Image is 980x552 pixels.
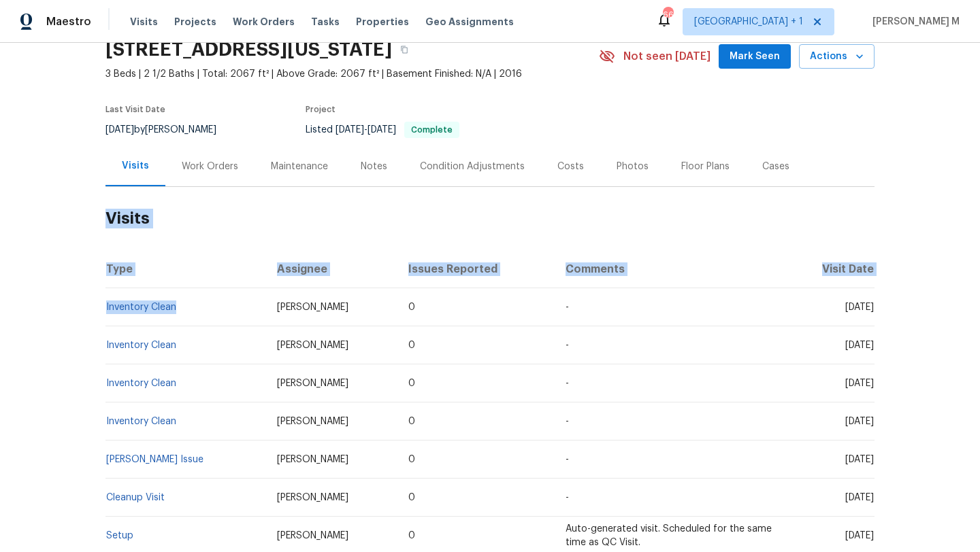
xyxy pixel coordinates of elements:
[408,379,415,388] span: 0
[566,524,772,547] span: Auto-generated visit. Scheduled for the same time as QC Visit.
[233,15,295,29] span: Work Orders
[623,50,710,63] span: Not seen [DATE]
[566,417,569,426] span: -
[566,379,569,388] span: -
[105,122,233,138] div: by [PERSON_NAME]
[566,455,569,464] span: -
[106,493,165,502] a: Cleanup Visit
[406,126,458,134] span: Complete
[277,303,348,312] span: [PERSON_NAME]
[845,379,874,388] span: [DATE]
[105,250,266,288] th: Type
[397,250,554,288] th: Issues Reported
[566,341,569,350] span: -
[182,160,238,173] div: Work Orders
[105,43,392,56] h2: [STREET_ADDRESS][US_STATE]
[555,250,785,288] th: Comments
[311,17,340,27] span: Tasks
[845,531,874,540] span: [DATE]
[566,493,569,502] span: -
[785,250,875,288] th: Visit Date
[845,341,874,350] span: [DATE]
[566,303,569,312] span: -
[122,159,149,173] div: Visits
[845,417,874,426] span: [DATE]
[681,160,730,173] div: Floor Plans
[867,15,960,29] span: [PERSON_NAME] M
[306,105,336,114] span: Project
[46,15,91,29] span: Maestro
[336,125,396,135] span: -
[730,48,780,65] span: Mark Seen
[106,379,176,388] a: Inventory Clean
[356,15,409,29] span: Properties
[408,493,415,502] span: 0
[617,160,649,173] div: Photos
[130,15,158,29] span: Visits
[694,15,803,29] span: [GEOGRAPHIC_DATA] + 1
[361,160,387,173] div: Notes
[845,493,874,502] span: [DATE]
[367,125,396,135] span: [DATE]
[408,341,415,350] span: 0
[420,160,525,173] div: Condition Adjustments
[799,44,875,69] button: Actions
[106,417,176,426] a: Inventory Clean
[408,455,415,464] span: 0
[277,379,348,388] span: [PERSON_NAME]
[306,125,459,135] span: Listed
[663,8,672,22] div: 66
[106,531,133,540] a: Setup
[425,15,514,29] span: Geo Assignments
[408,531,415,540] span: 0
[277,341,348,350] span: [PERSON_NAME]
[392,37,416,62] button: Copy Address
[271,160,328,173] div: Maintenance
[277,531,348,540] span: [PERSON_NAME]
[845,303,874,312] span: [DATE]
[557,160,584,173] div: Costs
[174,15,216,29] span: Projects
[106,455,203,464] a: [PERSON_NAME] Issue
[408,417,415,426] span: 0
[277,455,348,464] span: [PERSON_NAME]
[810,48,864,65] span: Actions
[105,187,875,250] h2: Visits
[105,125,134,135] span: [DATE]
[762,160,789,173] div: Cases
[106,303,176,312] a: Inventory Clean
[266,250,398,288] th: Assignee
[105,67,599,81] span: 3 Beds | 2 1/2 Baths | Total: 2067 ft² | Above Grade: 2067 ft² | Basement Finished: N/A | 2016
[719,44,791,69] button: Mark Seen
[336,125,364,135] span: [DATE]
[105,105,165,114] span: Last Visit Date
[845,455,874,464] span: [DATE]
[277,417,348,426] span: [PERSON_NAME]
[408,303,415,312] span: 0
[277,493,348,502] span: [PERSON_NAME]
[106,341,176,350] a: Inventory Clean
